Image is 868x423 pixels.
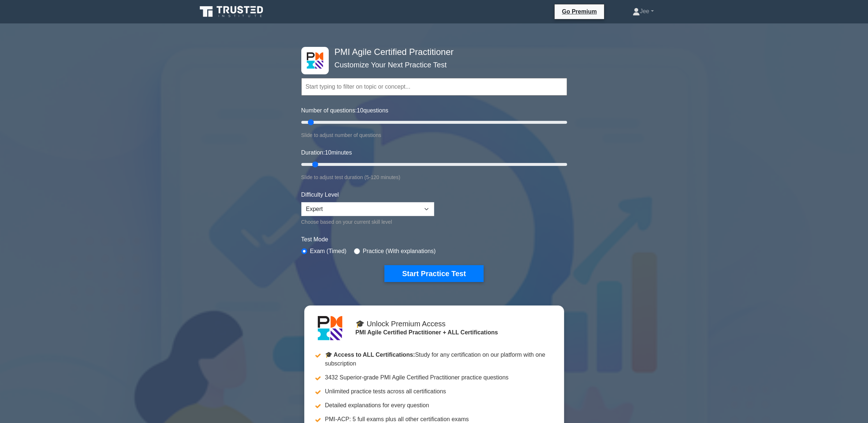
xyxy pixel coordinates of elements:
[301,218,434,226] div: Choose based on your current skill level
[301,78,567,96] input: Start typing to filter on topic or concept...
[301,148,352,157] label: Duration: minutes
[615,4,671,19] a: Jee
[301,106,388,115] label: Number of questions: questions
[558,7,601,16] a: Go Premium
[301,190,339,199] label: Difficulty Level
[301,235,567,244] label: Test Mode
[363,247,436,256] label: Practice (With explanations)
[332,47,531,57] h4: PMI Agile Certified Practitioner
[301,173,567,182] div: Slide to adjust test duration (5-120 minutes)
[325,149,331,156] span: 10
[301,131,567,140] div: Slide to adjust number of questions
[310,247,347,256] label: Exam (Timed)
[384,265,483,282] button: Start Practice Test
[357,107,364,114] span: 10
